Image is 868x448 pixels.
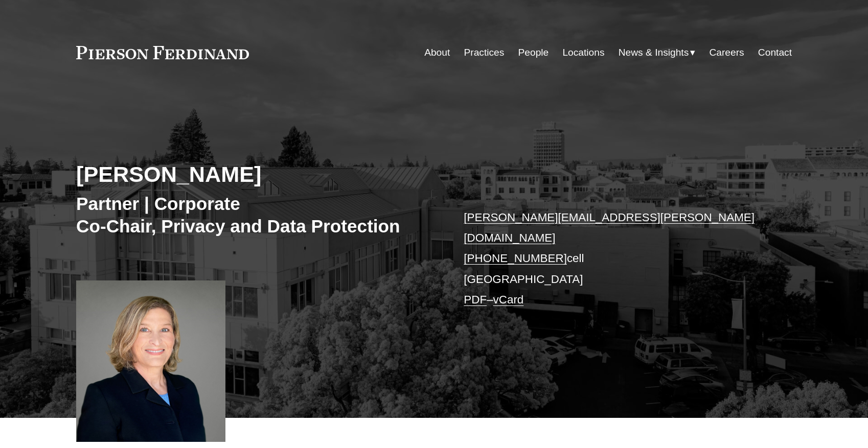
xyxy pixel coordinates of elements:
a: [PERSON_NAME][EMAIL_ADDRESS][PERSON_NAME][DOMAIN_NAME] [464,211,755,244]
a: folder dropdown [619,43,696,62]
h3: Partner | Corporate Co-Chair, Privacy and Data Protection [76,193,434,237]
a: [PHONE_NUMBER] [464,252,567,265]
a: Contact [758,43,792,62]
a: About [424,43,450,62]
p: cell [GEOGRAPHIC_DATA] – [464,207,762,311]
a: Practices [464,43,504,62]
span: News & Insights [619,44,689,62]
a: Locations [562,43,604,62]
a: Careers [709,43,744,62]
h2: [PERSON_NAME] [76,161,434,187]
a: PDF [464,293,487,306]
a: People [518,43,549,62]
a: vCard [493,293,524,306]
